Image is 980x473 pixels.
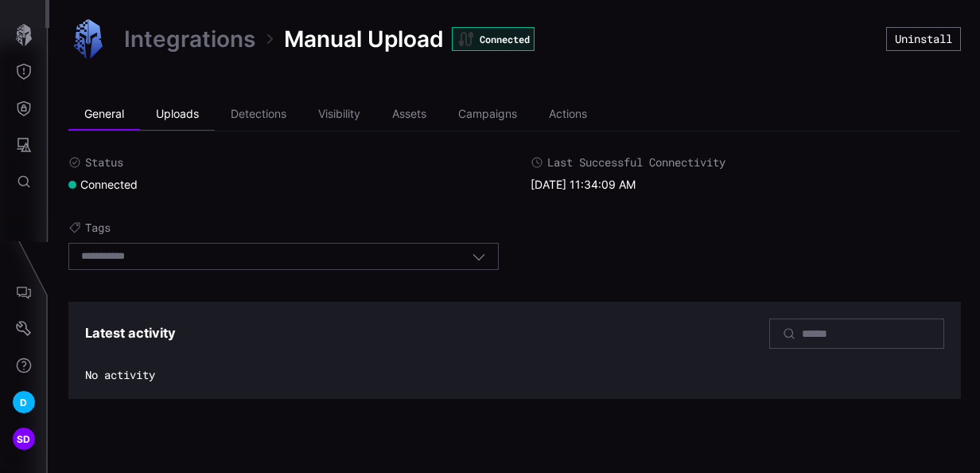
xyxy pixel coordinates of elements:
[376,99,442,131] li: Assets
[442,99,533,131] li: Campaigns
[85,368,944,382] span: No activity
[20,394,27,411] span: D
[472,249,486,264] button: Toggle options menu
[533,99,603,131] li: Actions
[302,99,376,131] li: Visibility
[886,27,961,51] button: Uninstall
[140,99,215,131] li: Uploads
[68,19,108,59] img: Manual Upload
[547,155,725,170] span: Last Successful Connectivity
[68,178,138,192] div: Connected
[284,25,444,53] span: Manual Upload
[1,384,47,420] button: D
[215,99,302,131] li: Detections
[452,27,535,51] div: Connected
[124,25,255,53] a: Integrations
[85,155,123,170] span: Status
[1,420,47,457] button: SD
[85,221,111,235] span: Tags
[17,431,31,448] span: SD
[85,325,176,342] h3: Latest activity
[531,178,636,191] time: [DATE] 11:34:09 AM
[68,99,140,131] li: General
